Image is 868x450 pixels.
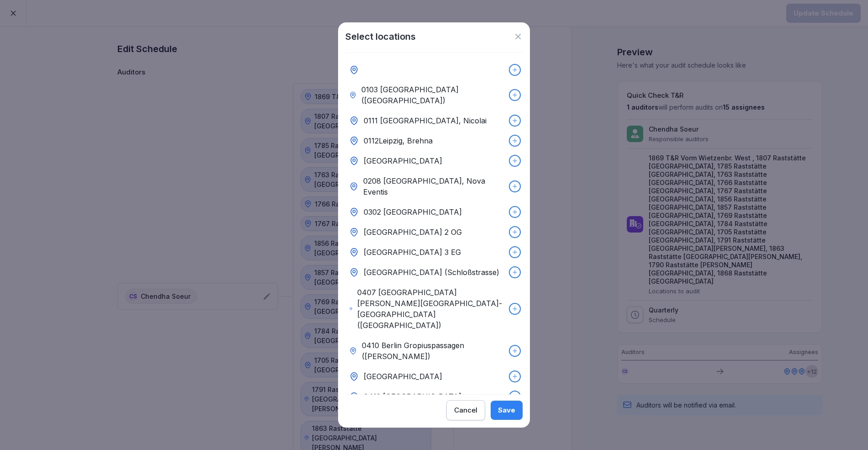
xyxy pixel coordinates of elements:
p: 0111 [GEOGRAPHIC_DATA], Nicolai [364,115,487,126]
p: [GEOGRAPHIC_DATA] [364,155,442,166]
p: [GEOGRAPHIC_DATA] 3 EG [364,247,461,258]
p: 0208 [GEOGRAPHIC_DATA], Nova Eventis [363,175,505,197]
p: [GEOGRAPHIC_DATA] 2 OG [364,227,462,238]
button: Save [491,401,523,420]
p: [GEOGRAPHIC_DATA] (Schloßstrasse) [364,267,499,278]
p: 0302 [GEOGRAPHIC_DATA] [364,206,462,217]
button: Cancel [446,400,485,420]
p: 0112Leipzig, Brehna [364,135,433,146]
p: [GEOGRAPHIC_DATA] [364,371,442,382]
p: 0412 [GEOGRAPHIC_DATA] [364,391,461,402]
p: 0410 Berlin Gropiuspassagen ([PERSON_NAME]) [362,340,505,362]
div: Cancel [454,405,477,415]
div: Save [498,405,515,415]
p: 0407 [GEOGRAPHIC_DATA][PERSON_NAME][GEOGRAPHIC_DATA]-[GEOGRAPHIC_DATA] ([GEOGRAPHIC_DATA]) [357,287,505,331]
h1: Select locations [345,30,416,43]
p: 0103 [GEOGRAPHIC_DATA] ([GEOGRAPHIC_DATA]) [361,84,505,106]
